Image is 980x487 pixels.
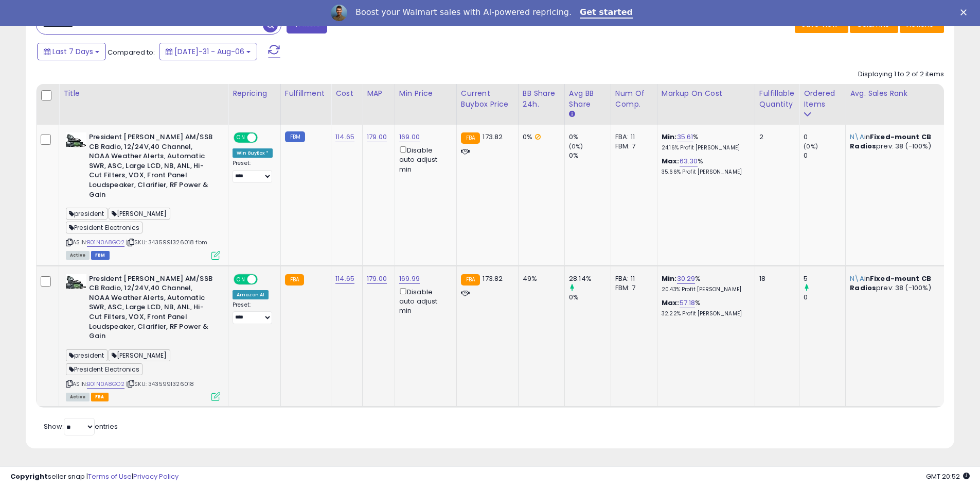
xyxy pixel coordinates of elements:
[569,88,607,110] div: Avg BB Share
[233,88,276,99] div: Repricing
[66,251,90,260] span: All listings currently available for purchase on Amazon
[461,88,514,110] div: Current Buybox Price
[483,274,503,283] span: 173.82
[850,274,951,293] p: in prev: 38 (-100%)
[680,298,696,308] a: 57.18
[804,293,845,302] div: 0
[367,132,387,142] a: 179.00
[523,274,557,283] div: 49%
[615,274,649,283] div: FBA: 11
[335,274,354,284] a: 114.65
[10,472,179,482] div: seller snap | |
[662,274,677,283] b: Min:
[256,275,273,283] span: OFF
[759,88,795,110] div: Fulfillable Quantity
[87,380,124,389] a: B01N0A8GO2
[662,144,747,152] p: 24.16% Profit [PERSON_NAME]
[662,88,751,99] div: Markup on Cost
[399,132,420,142] a: 169.00
[759,132,791,142] div: 2
[66,132,86,147] img: 519mXpCkEjL._SL40_.jpg
[615,283,649,293] div: FBM: 7
[680,156,698,166] a: 63.30
[66,393,90,401] span: All listings currently available for purchase on Amazon
[523,88,560,110] div: BB Share 24h.
[235,275,247,283] span: ON
[615,88,653,110] div: Num of Comp.
[677,274,696,284] a: 30.29
[367,88,390,99] div: MAP
[133,472,179,481] a: Privacy Policy
[569,132,611,142] div: 0%
[126,380,194,388] span: | SKU: 3435991326018
[89,274,214,344] b: President [PERSON_NAME] AM/SSB CB Radio, 12/24V,40 Channel, NOAA Weather Alerts, Automatic SWR, A...
[256,133,273,142] span: OFF
[850,132,951,151] p: in prev: 38 (-100%)
[66,274,86,289] img: 519mXpCkEjL._SL40_.jpg
[233,301,273,325] div: Preset:
[235,133,247,142] span: ON
[523,132,557,142] div: 0%
[91,251,110,260] span: FBM
[66,208,108,220] span: president
[66,349,108,361] span: president
[285,274,304,286] small: FBA
[858,70,944,79] div: Displaying 1 to 2 of 2 items
[461,274,480,286] small: FBA
[850,88,954,99] div: Avg. Sales Rank
[109,349,170,361] span: [PERSON_NAME]
[335,132,354,142] a: 114.65
[233,148,273,158] div: Win BuyBox *
[109,208,170,220] span: [PERSON_NAME]
[10,472,48,481] strong: Copyright
[461,132,480,144] small: FBA
[960,9,971,15] div: Close
[662,298,747,317] div: %
[89,132,214,202] b: President [PERSON_NAME] AM/SSB CB Radio, 12/24V,40 Channel, NOAA Weather Alerts, Automatic SWR, A...
[662,298,680,308] b: Max:
[483,132,503,142] span: 173.82
[66,274,220,400] div: ASIN:
[677,132,693,142] a: 35.61
[759,274,791,283] div: 18
[804,274,845,283] div: 5
[108,47,155,57] span: Compared to:
[159,43,257,60] button: [DATE]-31 - Aug-06
[662,274,747,293] div: %
[66,132,220,259] div: ASIN:
[926,472,970,481] span: 2025-08-14 20:52 GMT
[662,132,677,142] b: Min:
[285,88,327,99] div: Fulfillment
[399,88,452,99] div: Min Price
[850,132,931,151] span: Fixed-mount CB Radios
[331,5,347,21] img: Profile image for Adrian
[662,286,747,293] p: 20.43% Profit [PERSON_NAME]
[662,157,747,176] div: %
[63,88,224,99] div: Title
[804,151,845,160] div: 0
[126,238,207,246] span: | SKU: 3435991326018 fbm
[88,472,132,481] a: Terms of Use
[569,293,611,302] div: 0%
[285,131,305,142] small: FBM
[850,274,931,293] span: Fixed-mount CB Radios
[399,144,449,174] div: Disable auto adjust min
[569,274,611,283] div: 28.14%
[66,363,142,375] span: President Electronics
[580,7,633,19] a: Get started
[355,7,572,18] div: Boost your Walmart sales with AI-powered repricing.
[662,169,747,176] p: 35.66% Profit [PERSON_NAME]
[569,110,575,119] small: Avg BB Share.
[335,88,358,99] div: Cost
[569,142,583,150] small: (0%)
[804,142,818,150] small: (0%)
[367,274,387,284] a: 179.00
[804,88,841,110] div: Ordered Items
[66,222,142,233] span: President Electronics
[850,132,864,142] span: N\A
[399,274,420,284] a: 169.99
[662,156,680,166] b: Max:
[662,132,747,152] div: %
[44,422,118,431] span: Show: entries
[91,393,109,401] span: FBA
